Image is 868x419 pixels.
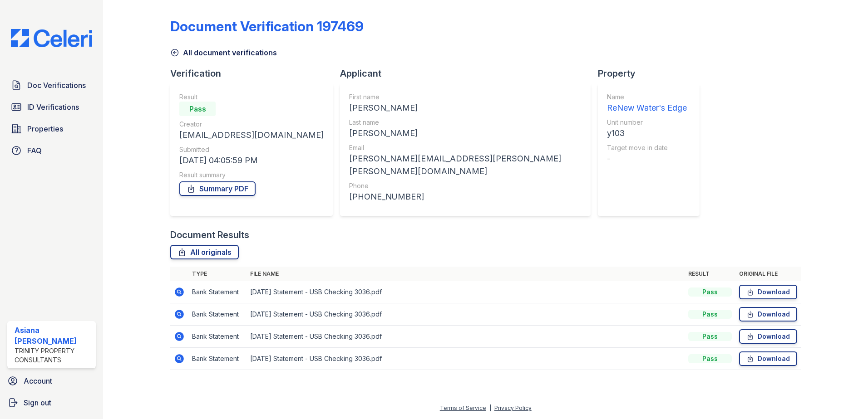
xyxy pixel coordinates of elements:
[15,325,92,346] div: Asiana [PERSON_NAME]
[349,93,582,102] div: First name
[688,310,732,319] div: Pass
[7,76,96,94] a: Doc Verifications
[27,123,63,134] span: Properties
[7,98,96,116] a: ID Verifications
[24,375,52,386] span: Account
[607,93,687,114] a: Name ReNew Water's Edge
[349,143,582,152] div: Email
[598,67,707,80] div: Property
[739,285,797,299] a: Download
[607,102,687,114] div: ReNew Water's Edge
[247,281,685,303] td: [DATE] Statement - USB Checking 3036.pdf
[494,404,532,411] a: Privacy Policy
[188,303,247,326] td: Bank Statement
[349,190,582,203] div: [PHONE_NUMBER]
[188,267,247,281] th: Type
[685,267,735,281] th: Result
[688,332,732,341] div: Pass
[4,372,99,390] a: Account
[4,394,99,412] a: Sign out
[349,127,582,140] div: [PERSON_NAME]
[4,29,99,47] img: CE_Logo_Blue-a8612792a0a2168367f1c8372b55b34899dd931a85d93a1a3d3e32e68fde9ad4.png
[170,245,239,259] a: All originals
[607,152,687,165] div: -
[179,181,256,196] a: Summary PDF
[24,397,51,408] span: Sign out
[739,329,797,344] a: Download
[188,281,247,303] td: Bank Statement
[607,127,687,140] div: y103
[188,326,247,348] td: Bank Statement
[170,67,340,80] div: Verification
[27,80,86,91] span: Doc Verifications
[349,118,582,127] div: Last name
[179,154,324,167] div: [DATE] 04:05:59 PM
[7,120,96,138] a: Properties
[15,346,92,365] div: Trinity Property Consultants
[349,181,582,190] div: Phone
[607,143,687,152] div: Target move in date
[349,152,582,178] div: [PERSON_NAME][EMAIL_ADDRESS][PERSON_NAME][PERSON_NAME][DOMAIN_NAME]
[739,351,797,366] a: Download
[179,171,324,180] div: Result summary
[688,354,732,363] div: Pass
[179,145,324,154] div: Submitted
[688,287,732,297] div: Pass
[188,348,247,370] td: Bank Statement
[7,141,96,160] a: FAQ
[179,93,324,102] div: Result
[179,102,216,116] div: Pass
[739,307,797,322] a: Download
[170,47,277,58] a: All document verifications
[179,120,324,129] div: Creator
[247,326,685,348] td: [DATE] Statement - USB Checking 3036.pdf
[349,102,582,114] div: [PERSON_NAME]
[247,267,685,281] th: File name
[247,348,685,370] td: [DATE] Statement - USB Checking 3036.pdf
[247,303,685,326] td: [DATE] Statement - USB Checking 3036.pdf
[440,404,486,411] a: Terms of Service
[340,67,598,80] div: Applicant
[170,229,249,241] div: Document Results
[607,93,687,102] div: Name
[607,118,687,127] div: Unit number
[170,18,364,34] div: Document Verification 197469
[489,404,491,411] div: |
[27,102,79,112] span: ID Verifications
[179,129,324,141] div: [EMAIL_ADDRESS][DOMAIN_NAME]
[27,145,42,156] span: FAQ
[735,267,801,281] th: Original file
